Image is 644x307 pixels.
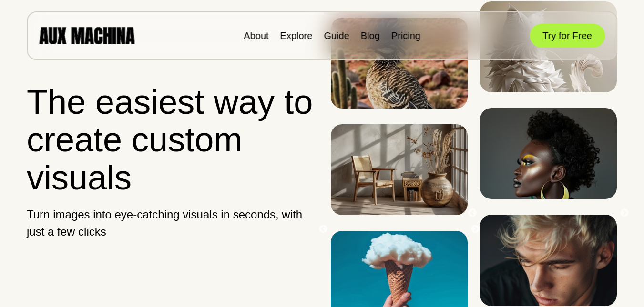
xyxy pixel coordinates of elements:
[27,83,314,197] h1: The easiest way to create custom visuals
[244,30,268,41] a: About
[331,18,468,109] img: Image
[324,30,349,41] a: Guide
[39,27,134,44] img: AUX MACHINA
[470,225,480,234] button: Next
[318,225,328,234] button: Previous
[480,215,617,306] img: Image
[391,30,420,41] a: Pricing
[530,24,605,48] button: Try for Free
[361,30,380,41] a: Blog
[27,206,314,240] p: Turn images into eye-catching visuals in seconds, with just a few clicks
[331,124,468,215] img: Image
[480,108,617,199] img: Image
[280,30,313,41] a: Explore
[620,208,629,218] button: Next
[468,208,477,218] button: Previous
